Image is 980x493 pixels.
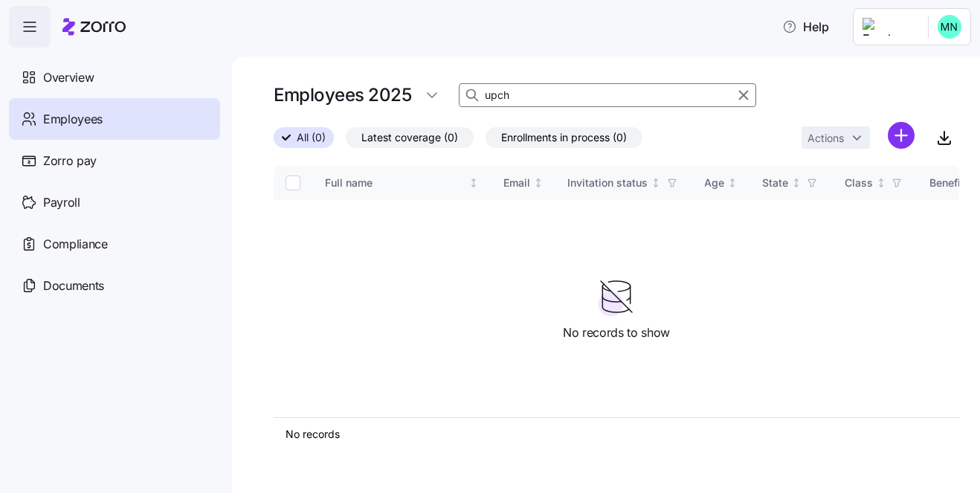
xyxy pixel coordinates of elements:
div: Age [705,175,725,191]
div: Not sorted [468,178,479,188]
span: No records to show [563,323,670,342]
th: Full nameNot sorted [313,166,491,200]
a: Employees [9,98,220,140]
th: StateNot sorted [750,166,833,200]
th: EmailNot sorted [491,166,556,200]
input: Select all records [286,175,300,190]
div: Not sorted [791,178,802,188]
svg: add icon [888,122,915,149]
span: Latest coverage (0) [361,128,458,147]
span: Payroll [43,193,80,212]
div: Full name [325,175,466,191]
img: b0ee0d05d7ad5b312d7e0d752ccfd4ca [938,15,961,39]
div: Email [503,175,530,191]
span: All (0) [297,128,326,147]
div: Invitation status [568,175,648,191]
div: No records [286,427,947,442]
div: State [762,175,788,191]
th: AgeNot sorted [693,166,751,200]
span: Enrollments in process (0) [501,128,627,147]
span: Zorro pay [43,152,97,170]
div: Not sorted [727,178,738,188]
a: Zorro pay [9,140,220,181]
span: Overview [43,68,94,87]
th: ClassNot sorted [833,166,918,200]
span: Compliance [43,235,108,254]
span: Actions [807,133,844,144]
a: Payroll [9,181,220,223]
div: Not sorted [533,178,544,188]
span: Documents [43,277,104,295]
h1: Employees 2025 [274,83,411,106]
input: Search Employees [459,83,756,107]
a: Overview [9,57,220,98]
div: Not sorted [876,178,886,188]
span: Employees [43,110,103,129]
a: Documents [9,265,220,306]
button: Help [770,12,841,42]
div: Not sorted [651,178,661,188]
div: Class [845,175,873,191]
img: Employer logo [863,18,916,36]
th: Invitation statusNot sorted [556,166,693,200]
button: Actions [802,126,870,149]
span: Help [782,18,829,36]
a: Compliance [9,223,220,265]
